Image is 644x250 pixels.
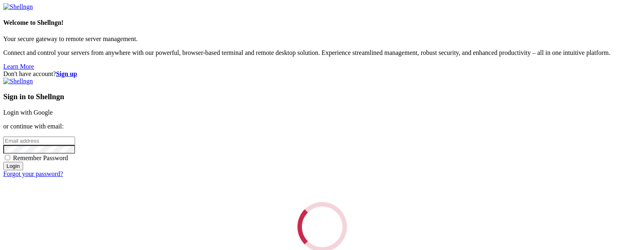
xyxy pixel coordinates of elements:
input: Email address [3,137,75,145]
span: Remember Password [13,154,68,161]
img: Shellngn [3,3,33,11]
img: Shellngn [3,78,33,85]
a: Login with Google [3,109,53,116]
div: Don't have account? [3,70,641,78]
a: Learn More [3,63,34,70]
input: Remember Password [5,155,10,160]
p: or continue with email: [3,123,641,130]
p: Your secure gateway to remote server management. [3,35,641,43]
h4: Welcome to Shellngn! [3,19,641,26]
a: Forgot your password? [3,170,63,177]
h3: Sign in to Shellngn [3,92,641,101]
input: Login [3,162,23,170]
p: Connect and control your servers from anywhere with our powerful, browser-based terminal and remo... [3,49,641,57]
a: Sign up [56,70,77,77]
